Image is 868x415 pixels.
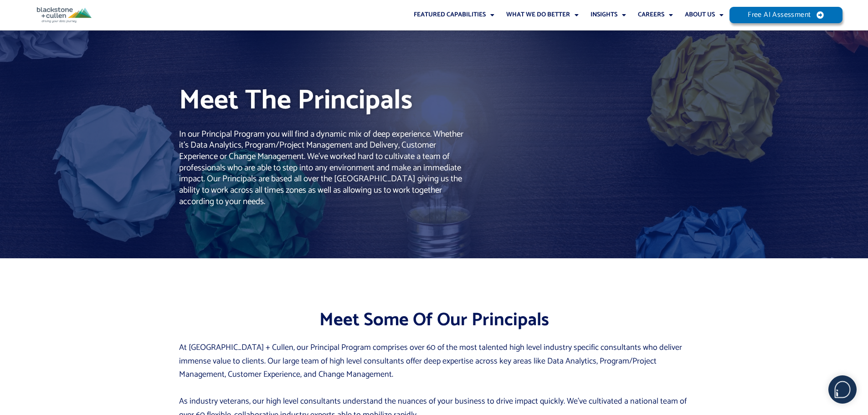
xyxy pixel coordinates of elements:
[729,7,842,23] a: Free AI Assessment
[179,341,689,382] p: At [GEOGRAPHIC_DATA] + Cullen, our Principal Program comprises over 60 of the most talented high ...
[179,308,689,332] h2: Meet Some Of Our Principals
[179,82,433,120] h1: Meet The Principals
[179,129,465,208] h2: In our Principal Program you will find a dynamic mix of deep experience. Whether it’s Data Analyt...
[829,376,856,403] img: users%2F5SSOSaKfQqXq3cFEnIZRYMEs4ra2%2Fmedia%2Fimages%2F-Bulle%20blanche%20sans%20fond%20%2B%20ma...
[748,11,811,19] span: Free AI Assessment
